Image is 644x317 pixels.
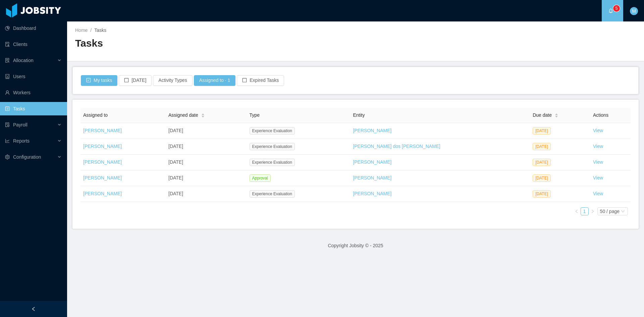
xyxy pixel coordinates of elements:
i: icon: left [575,209,579,213]
span: [DATE] [533,127,551,135]
div: 50 / page [600,208,620,215]
span: Type [250,112,260,118]
button: Activity Types [153,75,192,86]
a: [PERSON_NAME] [353,159,391,165]
i: icon: line-chart [5,139,10,143]
span: Approval [250,174,271,182]
span: Configuration [13,154,41,160]
span: [DATE] [533,190,551,198]
a: icon: pie-chartDashboard [5,21,62,35]
a: Home [75,28,88,33]
span: Tasks [94,28,106,33]
span: Experience Evaluation [250,127,295,135]
td: [DATE] [166,155,247,170]
li: Next Page [589,207,597,215]
a: [PERSON_NAME] dos [PERSON_NAME] [353,144,440,149]
a: [PERSON_NAME] [83,175,122,180]
a: icon: robotUsers [5,70,62,83]
button: icon: borderExpired Tasks [237,75,284,86]
span: Assigned to [83,112,108,118]
a: View [593,159,603,165]
a: View [593,191,603,196]
i: icon: caret-up [201,112,205,114]
a: [PERSON_NAME] [83,191,122,196]
div: Sort [201,112,205,117]
i: icon: caret-up [555,112,558,114]
i: icon: file-protect [5,122,10,127]
a: [PERSON_NAME] [83,159,122,165]
span: / [90,28,92,33]
a: [PERSON_NAME] [353,175,391,180]
a: 1 [581,208,588,215]
button: icon: check-squareMy tasks [81,75,117,86]
i: icon: right [591,209,595,213]
a: View [593,128,603,133]
i: icon: caret-down [201,115,205,117]
a: icon: userWorkers [5,86,62,99]
h2: Tasks [75,37,356,50]
div: Sort [554,112,558,117]
span: M [632,7,636,15]
span: Experience Evaluation [250,143,295,150]
i: icon: down [621,209,625,214]
td: [DATE] [166,186,247,202]
a: icon: profileTasks [5,102,62,115]
a: View [593,144,603,149]
td: [DATE] [166,170,247,186]
i: icon: setting [5,155,10,159]
i: icon: bell [608,8,613,13]
li: 1 [581,207,589,215]
span: Entity [353,112,365,118]
li: Previous Page [573,207,581,215]
td: [DATE] [166,123,247,139]
span: Assigned date [168,112,198,119]
span: Due date [533,112,552,119]
footer: Copyright Jobsity © - 2025 [67,234,644,257]
button: Assigned to · 1 [194,75,236,86]
button: icon: border[DATE] [119,75,152,86]
a: [PERSON_NAME] [83,144,122,149]
span: Experience Evaluation [250,159,295,166]
a: [PERSON_NAME] [83,128,122,133]
sup: 5 [613,5,620,12]
span: Reports [13,138,30,144]
p: 5 [615,5,618,12]
span: Experience Evaluation [250,190,295,198]
a: [PERSON_NAME] [353,191,391,196]
span: Allocation [13,58,34,63]
a: icon: auditClients [5,38,62,51]
td: [DATE] [166,139,247,155]
span: Actions [593,112,608,118]
a: View [593,175,603,180]
span: Payroll [13,122,28,127]
span: [DATE] [533,143,551,150]
i: icon: solution [5,58,10,63]
span: [DATE] [533,159,551,166]
a: [PERSON_NAME] [353,128,391,133]
span: [DATE] [533,174,551,182]
i: icon: caret-down [555,115,558,117]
